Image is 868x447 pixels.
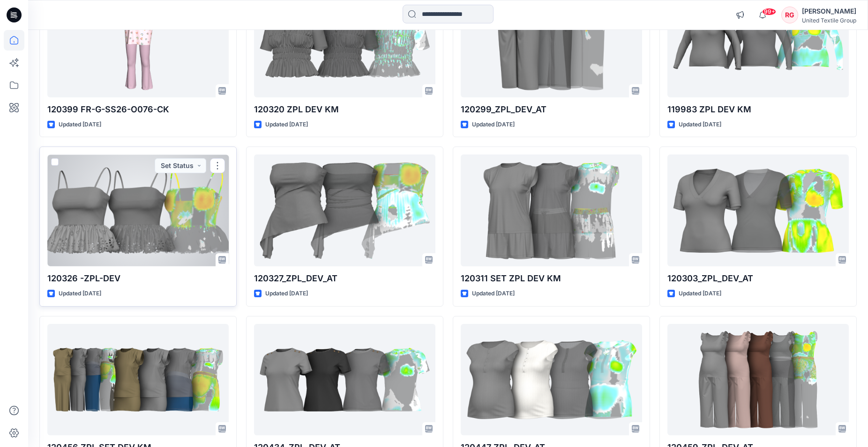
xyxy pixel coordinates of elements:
p: 120326 -ZPL-DEV [47,272,229,285]
p: 120327_ZPL_DEV_AT [254,272,435,285]
a: 120303_ZPL_DEV_AT [667,154,849,266]
a: 120459_ZPL_DEV_AT [667,324,849,436]
div: RG [781,7,798,23]
p: Updated [DATE] [472,120,515,130]
div: United Textile Group [802,17,856,24]
a: 120311 SET ZPL DEV KM [461,154,642,266]
a: 120326 -ZPL-DEV [47,154,229,266]
p: Updated [DATE] [472,289,515,299]
p: 120303_ZPL_DEV_AT [667,272,849,285]
p: 120299_ZPL_DEV_AT [461,103,642,116]
a: 120434_ZPL_DEV_AT [254,324,435,436]
a: 120327_ZPL_DEV_AT [254,154,435,266]
a: 120456 ZPL SET DEV KM [47,324,229,436]
p: 120399 FR-G-SS26-O076-CK [47,103,229,116]
p: Updated [DATE] [59,120,101,130]
p: 120320 ZPL DEV KM [254,103,435,116]
p: 119983 ZPL DEV KM [667,103,849,116]
a: 120447_ZPL_DEV_AT [461,324,642,436]
p: Updated [DATE] [679,289,721,299]
span: 99+ [762,8,776,15]
p: Updated [DATE] [265,120,308,130]
p: Updated [DATE] [59,289,101,299]
p: Updated [DATE] [679,120,721,130]
p: 120311 SET ZPL DEV KM [461,272,642,285]
div: [PERSON_NAME] [802,6,856,17]
p: Updated [DATE] [265,289,308,299]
